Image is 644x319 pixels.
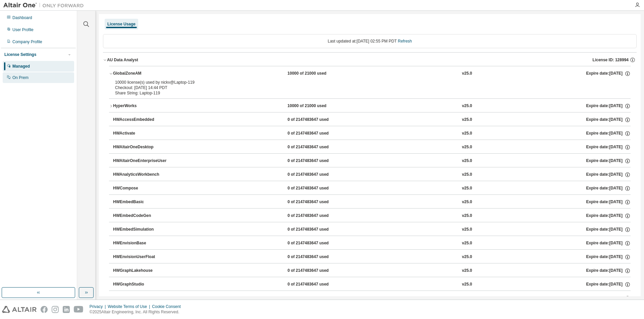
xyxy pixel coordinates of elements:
[115,80,608,85] div: 10000 license(s) used by nickv@Laptop-119
[3,2,87,9] img: Altair One
[586,199,631,205] div: Expire date: [DATE]
[586,158,631,164] div: Expire date: [DATE]
[287,172,348,178] div: 0 of 2147483647 used
[287,254,348,260] div: 0 of 2147483647 used
[113,140,631,155] button: HWAltairOneDesktop0 of 2147483647 usedv25.0Expire date:[DATE]
[113,172,173,178] div: HWAnalyticsWorkbench
[462,295,472,301] div: v25.0
[586,213,631,219] div: Expire date: [DATE]
[462,117,472,123] div: v25.0
[2,306,37,313] img: altair_logo.svg
[12,75,29,80] div: On Prem
[287,295,348,301] div: 0 of 2147483647 used
[462,213,472,219] div: v25.0
[103,53,637,67] button: AU Data AnalystLicense ID: 128994
[113,282,173,288] div: HWGraphStudio
[287,103,348,109] div: 10000 of 21000 used
[586,282,631,288] div: Expire date: [DATE]
[287,199,348,205] div: 0 of 2147483647 used
[113,227,173,233] div: HWEmbedSimulation
[113,277,631,292] button: HWGraphStudio0 of 2147483647 usedv25.0Expire date:[DATE]
[462,185,472,191] div: v25.0
[113,126,631,141] button: HWActivate0 of 2147483647 usedv25.0Expire date:[DATE]
[113,144,173,150] div: HWAltairOneDesktop
[41,306,48,313] img: facebook.svg
[113,167,631,182] button: HWAnalyticsWorkbench0 of 2147483647 usedv25.0Expire date:[DATE]
[586,185,631,191] div: Expire date: [DATE]
[586,103,631,109] div: Expire date: [DATE]
[103,34,637,48] div: Last updated at: [DATE] 02:55 PM PDT
[113,222,631,237] button: HWEmbedSimulation0 of 2147483647 usedv25.0Expire date:[DATE]
[113,112,631,127] button: HWAccessEmbedded0 of 2147483647 usedv25.0Expire date:[DATE]
[109,66,631,81] button: GlobalZoneAM10000 of 21000 usedv25.0Expire date:[DATE]
[113,185,173,191] div: HWCompose
[586,240,631,246] div: Expire date: [DATE]
[287,117,348,123] div: 0 of 2147483647 used
[52,306,59,313] img: instagram.svg
[74,306,84,313] img: youtube.svg
[287,158,348,164] div: 0 of 2147483647 used
[63,306,70,313] img: linkedin.svg
[113,263,631,278] button: HWGraphLakehouse0 of 2147483647 usedv25.0Expire date:[DATE]
[113,71,173,77] div: GlobalZoneAM
[109,99,631,113] button: HyperWorks10000 of 21000 usedv25.0Expire date:[DATE]
[586,71,631,77] div: Expire date: [DATE]
[113,213,173,219] div: HWEmbedCodeGen
[462,282,472,288] div: v25.0
[462,71,472,77] div: v25.0
[12,15,32,20] div: Dashboard
[462,131,472,137] div: v25.0
[462,268,472,274] div: v25.0
[287,71,348,77] div: 10000 of 21000 used
[462,254,472,260] div: v25.0
[287,144,348,150] div: 0 of 2147483647 used
[113,236,631,251] button: HWEnvisionBase0 of 2147483647 usedv25.0Expire date:[DATE]
[462,144,472,150] div: v25.0
[462,103,472,109] div: v25.0
[90,304,108,309] div: Privacy
[4,52,36,57] div: License Settings
[113,295,173,301] div: HWHyperStudy
[586,131,631,137] div: Expire date: [DATE]
[113,291,631,306] button: HWHyperStudy0 of 2147483647 usedv25.0Expire date:[DATE]
[586,254,631,260] div: Expire date: [DATE]
[586,172,631,178] div: Expire date: [DATE]
[586,144,631,150] div: Expire date: [DATE]
[12,64,30,69] div: Managed
[113,268,173,274] div: HWGraphLakehouse
[113,240,173,246] div: HWEnvisionBase
[398,39,412,44] a: Refresh
[287,227,348,233] div: 0 of 2147483647 used
[586,268,631,274] div: Expire date: [DATE]
[90,309,185,315] p: © 2025 Altair Engineering, Inc. All Rights Reserved.
[113,209,631,223] button: HWEmbedCodeGen0 of 2147483647 usedv25.0Expire date:[DATE]
[113,250,631,264] button: HWEnvisionUserFloat0 of 2147483647 usedv25.0Expire date:[DATE]
[113,195,631,210] button: HWEmbedBasic0 of 2147483647 usedv25.0Expire date:[DATE]
[115,90,608,96] div: Share String: Laptop-119
[287,282,348,288] div: 0 of 2147483647 used
[113,199,173,205] div: HWEmbedBasic
[113,131,173,137] div: HWActivate
[593,57,629,63] span: License ID: 128994
[12,39,42,45] div: Company Profile
[152,304,184,309] div: Cookie Consent
[586,117,631,123] div: Expire date: [DATE]
[115,85,608,90] div: Checkout: [DATE] 14:44 PDT
[113,154,631,168] button: HWAltairOneEnterpriseUser0 of 2147483647 usedv25.0Expire date:[DATE]
[113,103,173,109] div: HyperWorks
[113,254,173,260] div: HWEnvisionUserFloat
[287,213,348,219] div: 0 of 2147483647 used
[586,227,631,233] div: Expire date: [DATE]
[113,158,173,164] div: HWAltairOneEnterpriseUser
[462,227,472,233] div: v25.0
[462,158,472,164] div: v25.0
[462,240,472,246] div: v25.0
[12,27,34,32] div: User Profile
[108,304,152,309] div: Website Terms of Use
[287,268,348,274] div: 0 of 2147483647 used
[287,131,348,137] div: 0 of 2147483647 used
[107,21,136,27] div: License Usage
[107,57,138,63] div: AU Data Analyst
[113,181,631,196] button: HWCompose0 of 2147483647 usedv25.0Expire date:[DATE]
[287,240,348,246] div: 0 of 2147483647 used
